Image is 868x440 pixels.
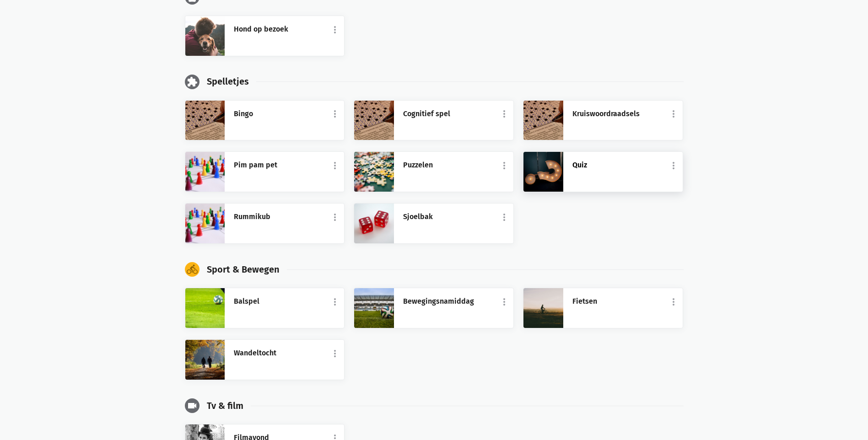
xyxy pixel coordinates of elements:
img: b1OQ48g6NafAoGVUgHLD3fGzmwd1N5GF1lX0Dxrq.jpg [185,340,225,380]
a: Rummikub [234,211,335,223]
img: ASh62I4WyYh62eFQpTCyAYcBhn7FP2cLGH2YVrlz.jpg [354,101,394,140]
i: directions_bike [187,264,198,275]
img: V9zcpgavFceSi6Q2MpAtvsUFgtDUWZ4l5s3q2oJO.jpg [185,152,225,192]
i: extension [187,76,198,87]
img: V9zcpgavFceSi6Q2MpAtvsUFgtDUWZ4l5s3q2oJO.jpg [185,204,225,243]
img: tgTjoI9Fz3yW0EhVzHZYrtIZiW8k79pOTCA80mTZ.jpg [185,288,225,328]
img: yCTPCf6AXLCrZnKN9U3KoN86vPamUV1SUdiJ8cnG.jpg [354,152,394,192]
a: Puzzelen [403,159,504,171]
i: videocam [187,400,198,411]
a: Fietsen [572,295,674,307]
img: ASh62I4WyYh62eFQpTCyAYcBhn7FP2cLGH2YVrlz.jpg [185,101,225,140]
img: 6sZj6QgRGfxWFIkndXv0PUqkdNoVw26hJNpbZbOC.jpg [354,288,394,328]
a: Hond op bezoek [234,23,335,35]
img: pYheYlqRRWY6DxImiPkbTukohK7mq3UguyLWg3cD.jpg [523,288,563,328]
img: KrjdhlNnzQlwFaABGcOLxacLdWccFgGdBTmPNR6u.jpg [354,204,394,243]
a: Bewegingsnamiddag [403,295,504,307]
img: r6OtkzPAUrUgqZ6MHMw65vvYWZkt91pnBNDqvKjq.jpg [185,16,225,56]
a: Pim pam pet [234,159,335,171]
a: Kruiswoordraadsels [572,108,674,120]
img: ASh62I4WyYh62eFQpTCyAYcBhn7FP2cLGH2YVrlz.jpg [523,101,563,140]
h5: Sport & Bewegen [207,264,280,275]
h5: Tv & film [207,401,243,411]
a: Quiz [572,159,674,171]
a: Cognitief spel [403,108,504,120]
a: Sjoelbak [403,211,504,223]
a: Wandeltocht [234,347,335,359]
a: Bingo [234,108,335,120]
h5: Spelletjes [207,76,249,87]
a: Balspel [234,295,335,307]
img: OMN5p2XM54Fb0Rt1FlWjXBJ3xl1amPmPxr1toR1V.jpg [523,152,563,192]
